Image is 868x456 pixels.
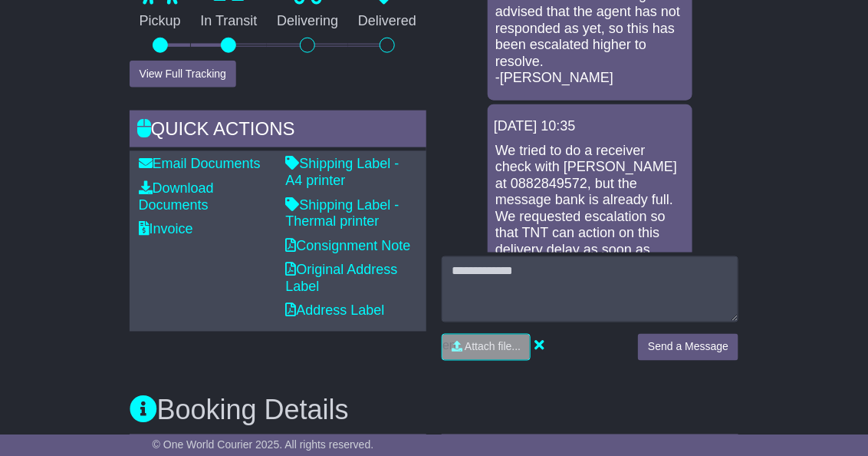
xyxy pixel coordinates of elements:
[153,438,374,451] span: © One World Courier 2025. All rights reserved.
[348,13,426,30] p: Delivered
[139,156,261,171] a: Email Documents
[130,13,191,30] p: Pickup
[638,334,738,361] button: Send a Message
[285,156,399,188] a: Shipping Label - A4 printer
[139,180,214,213] a: Download Documents
[495,143,685,276] p: We tried to do a receiver check with [PERSON_NAME] at 0882849572, but the message bank is already...
[285,197,399,230] a: Shipping Label - Thermal printer
[285,238,410,253] a: Consignment Note
[191,13,268,30] p: In Transit
[285,262,397,294] a: Original Address Label
[130,395,739,426] h3: Booking Details
[494,118,686,135] div: [DATE] 10:35
[139,221,193,236] a: Invoice
[130,111,426,152] div: Quick Actions
[267,13,348,30] p: Delivering
[285,303,384,319] a: Address Label
[130,61,236,88] button: View Full Tracking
